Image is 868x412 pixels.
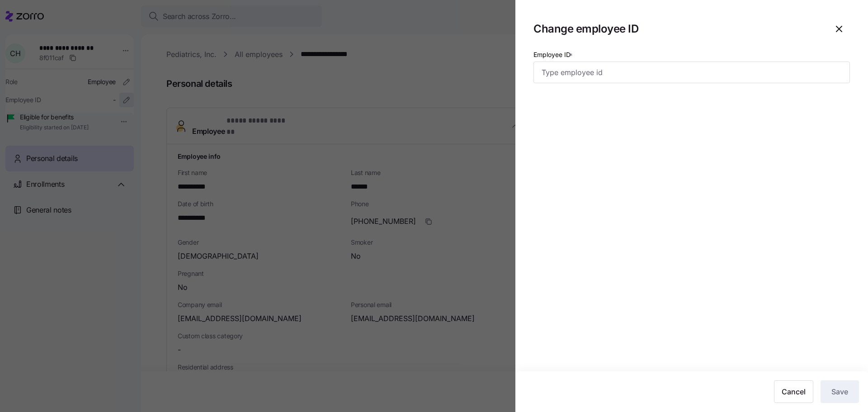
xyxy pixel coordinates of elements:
h1: Change employee ID [533,22,638,36]
input: Type employee id [533,62,850,83]
span: Cancel [782,386,806,397]
span: Save [831,386,848,397]
label: Employee ID [533,50,575,60]
button: Save [821,380,859,403]
button: Cancel [774,380,813,403]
